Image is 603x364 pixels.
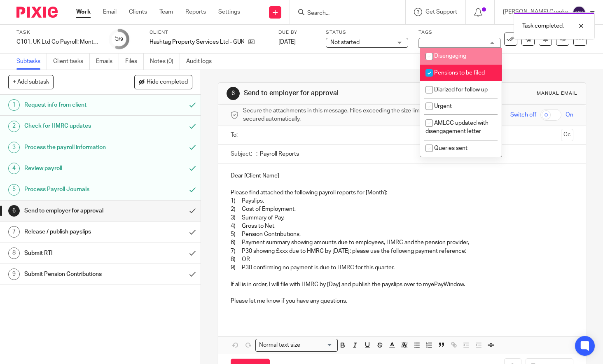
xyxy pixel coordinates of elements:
[8,142,20,153] div: 3
[231,222,574,230] p: 4) Gross to Net,
[76,8,91,16] a: Work
[119,37,123,42] small: /9
[278,29,316,36] label: Due by
[147,79,188,86] span: Hide completed
[231,238,574,247] p: 6) Payment summary showing amounts due to employees, HMRC and the pension provider,
[231,172,574,180] p: Dear [Client Name]
[231,247,574,255] p: 7) P30 showing £xxx due to HMRC by [DATE]; please use the following payment reference:
[24,205,125,217] h1: Send to employer for approval
[24,162,125,175] h1: Review payroll
[278,39,296,45] span: [DATE]
[522,22,564,30] p: Task completed.
[186,54,218,70] a: Audit logs
[434,145,467,151] span: Queries sent
[243,107,478,124] span: Secure the attachments in this message. Files exceeding the size limit (10MB) will be secured aut...
[510,111,536,119] span: Switch off
[8,184,20,196] div: 5
[218,8,240,16] a: Settings
[8,99,20,111] div: 1
[53,54,90,70] a: Client tasks
[231,205,574,213] p: 2) Cost of Employment,
[150,38,244,46] p: Hashtag Property Services Ltd - GUK2450
[134,75,192,89] button: Hide completed
[24,247,125,259] h1: Submit RTI
[227,87,240,100] div: 6
[231,280,574,289] p: If all is in order, I will file with HMRC by [Day] and publish the payslips over to myePayWindow.
[231,255,574,264] p: 8) OR
[231,197,574,205] p: 1) Payslips,
[185,8,206,16] a: Reports
[425,120,488,135] span: AMLCC updated with disengagement letter
[244,89,419,98] h1: Send to employer for approval
[231,297,574,305] p: Please let me know if you have any questions.
[303,341,333,350] input: Search for option
[16,7,58,18] img: Pixie
[125,54,144,70] a: Files
[434,103,452,109] span: Urgent
[330,40,360,45] span: Not started
[115,34,123,44] div: 5
[566,111,573,119] span: On
[434,53,466,59] span: Disengaging
[573,6,586,19] img: svg%3E
[8,226,20,238] div: 7
[231,189,574,197] p: Please find attached the following payroll reports for [Month]:
[16,38,99,46] div: C101. UK Ltd Co Payroll: Monthly
[434,70,485,76] span: Pensions to be filed
[537,90,577,97] div: Manual email
[231,150,252,158] label: Subject:
[231,264,574,272] p: 9) P30 confirming no payment is due to HMRC for this quarter.
[8,75,54,89] button: + Add subtask
[231,230,574,238] p: 5) Pension Contributions,
[96,54,119,70] a: Emails
[8,121,20,132] div: 2
[434,87,488,93] span: Diarized for follow up
[24,99,125,111] h1: Request info from client
[16,54,47,70] a: Subtasks
[150,54,180,70] a: Notes (0)
[24,226,125,238] h1: Release / publish payslips
[8,163,20,174] div: 4
[129,8,147,16] a: Clients
[231,131,240,139] label: To:
[159,8,173,16] a: Team
[24,120,125,132] h1: Check for HMRC updates
[24,141,125,154] h1: Process the payroll information
[255,339,338,352] div: Search for option
[8,247,20,259] div: 8
[150,29,268,36] label: Client
[257,341,302,350] span: Normal text size
[231,214,574,222] p: 3) Summary of Pay,
[24,268,125,280] h1: Submit Pension Contributions
[561,129,573,141] button: Cc
[8,268,20,280] div: 9
[16,29,99,36] label: Task
[24,183,125,196] h1: Process Payroll Journals
[103,8,117,16] a: Email
[8,205,20,217] div: 6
